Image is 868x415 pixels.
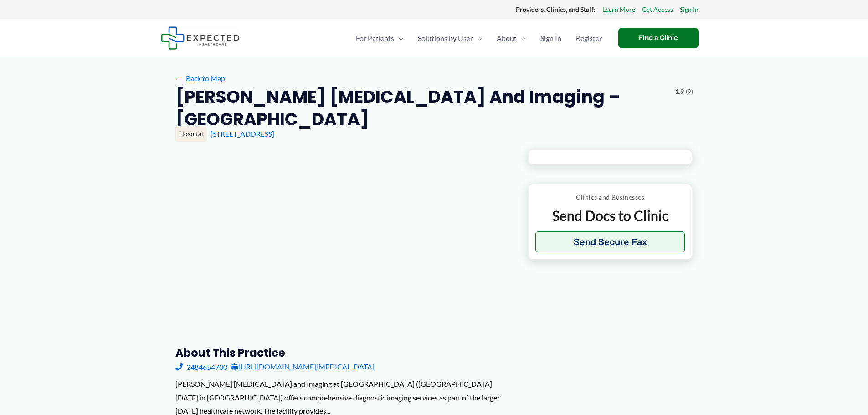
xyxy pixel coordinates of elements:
span: For Patients [356,22,394,54]
p: Send Docs to Clinic [535,207,685,225]
a: [URL][DOMAIN_NAME][MEDICAL_DATA] [231,360,375,374]
a: Sign In [533,22,569,54]
a: Register [569,22,609,54]
h3: About this practice [175,346,513,360]
span: Menu Toggle [517,22,526,54]
nav: Primary Site Navigation [349,22,609,54]
span: Menu Toggle [394,22,403,54]
span: (9) [686,86,693,97]
a: For PatientsMenu Toggle [349,22,411,54]
h2: [PERSON_NAME] [MEDICAL_DATA] and Imaging – [GEOGRAPHIC_DATA] [175,86,668,131]
a: [STREET_ADDRESS] [211,129,274,138]
a: Solutions by UserMenu Toggle [411,22,489,54]
span: 1.9 [675,86,684,97]
span: Solutions by User [418,22,473,54]
span: ← [175,74,184,82]
a: AboutMenu Toggle [489,22,533,54]
a: Learn More [602,4,635,15]
a: 2484654700 [175,360,227,374]
a: Sign In [680,4,699,15]
span: Menu Toggle [473,22,482,54]
a: Find a Clinic [618,28,699,48]
a: Get Access [642,4,673,15]
button: Send Secure Fax [535,231,685,252]
div: Hospital [175,126,207,142]
strong: Providers, Clinics, and Staff: [516,5,596,13]
img: Expected Healthcare Logo - side, dark font, small [161,26,240,50]
p: Clinics and Businesses [535,191,685,203]
a: ←Back to Map [175,72,225,85]
span: Register [576,22,602,54]
span: Sign In [540,22,561,54]
span: About [497,22,517,54]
